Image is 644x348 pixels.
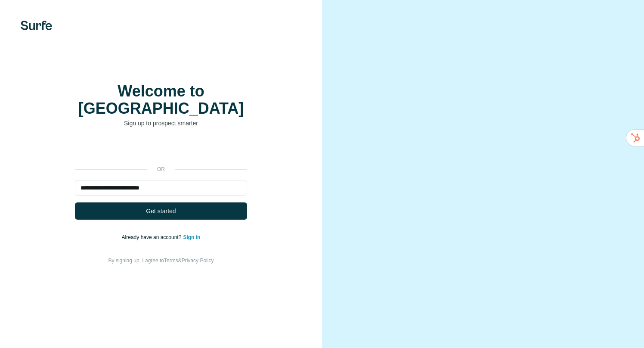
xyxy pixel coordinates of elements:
span: By signing up, I agree to & [108,258,214,264]
a: Terms [164,258,178,264]
a: Privacy Policy [182,258,214,264]
iframe: Sign in with Google Button [71,140,251,159]
span: Already have an account? [122,234,183,240]
a: Sign in [183,234,200,240]
button: Get started [75,202,247,220]
p: Sign up to prospect smarter [75,119,247,127]
span: Get started [146,207,176,215]
p: or [147,165,175,173]
h1: Welcome to [GEOGRAPHIC_DATA] [75,83,247,117]
img: Surfe's logo [21,21,52,30]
